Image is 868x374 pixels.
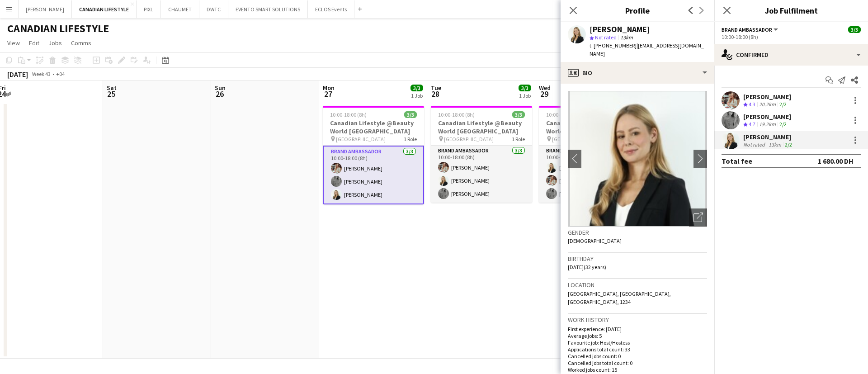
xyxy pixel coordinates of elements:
[714,5,868,16] h3: Job Fulfilment
[67,37,95,49] a: Comms
[568,281,707,289] h3: Location
[743,93,791,101] div: [PERSON_NAME]
[404,111,417,118] span: 3/3
[552,136,602,142] span: [GEOGRAPHIC_DATA]
[546,111,583,118] span: 10:00-18:00 (8h)
[785,141,792,148] app-skills-label: 2/2
[779,101,787,108] app-skills-label: 2/2
[538,89,551,99] span: 29
[410,85,423,91] span: 3/3
[72,0,137,18] button: CANADIAN LIFESTYLE
[7,70,28,79] div: [DATE]
[595,34,617,41] span: Not rated
[568,237,622,244] span: [DEMOGRAPHIC_DATA]
[215,84,226,92] span: Sun
[45,37,66,49] a: Jobs
[137,0,161,18] button: PIXL
[48,39,62,47] span: Jobs
[818,156,854,166] div: 1 680.00 DH
[105,89,117,99] span: 25
[7,22,109,35] h1: CANADIAN LIFESTYLE
[779,121,787,128] app-skills-label: 2/2
[568,326,707,332] p: First experience: [DATE]
[590,25,650,33] div: [PERSON_NAME]
[743,133,794,141] div: [PERSON_NAME]
[308,0,354,18] button: ECLOS Events
[568,228,707,237] h3: Gender
[568,366,707,373] p: Worked jobs count: 15
[330,111,367,118] span: 10:00-18:00 (8h)
[722,26,779,33] button: Brand Ambassador
[568,360,707,366] p: Cancelled jobs total count: 0
[30,71,52,77] span: Week 43
[431,146,532,203] app-card-role: Brand Ambassador3/310:00-18:00 (8h)[PERSON_NAME][PERSON_NAME][PERSON_NAME]
[568,346,707,353] p: Applications total count: 33
[431,119,532,135] h3: Canadian Lifestyle @Beauty World [GEOGRAPHIC_DATA]
[444,136,494,142] span: [GEOGRAPHIC_DATA]
[590,42,637,49] span: t. [PHONE_NUMBER]
[4,37,24,49] a: View
[323,106,424,204] app-job-card: 10:00-18:00 (8h)3/3Canadian Lifestyle @Beauty World [GEOGRAPHIC_DATA] [GEOGRAPHIC_DATA]1 RoleBran...
[757,121,778,128] div: 19.2km
[568,316,707,324] h3: Work history
[539,146,640,203] app-card-role: Brand Ambassador3/310:00-18:00 (8h)[PERSON_NAME][PERSON_NAME][PERSON_NAME]
[743,113,791,121] div: [PERSON_NAME]
[568,290,671,305] span: [GEOGRAPHIC_DATA], [GEOGRAPHIC_DATA], [GEOGRAPHIC_DATA], 1234
[539,106,640,203] app-job-card: 10:00-18:00 (8h)3/3Canadian Lifestyle @Beauty World [GEOGRAPHIC_DATA] [GEOGRAPHIC_DATA]1 RoleBran...
[228,0,308,18] button: EVENTO SMART SOLUTIONS
[199,0,228,18] button: DWTC
[56,71,65,77] div: +04
[722,156,752,166] div: Total fee
[321,89,335,99] span: 27
[161,0,199,18] button: CHAUMET
[722,26,772,33] span: Brand Ambassador
[561,62,714,84] div: Bio
[512,111,525,118] span: 3/3
[749,101,755,108] span: 4.3
[714,44,868,66] div: Confirmed
[539,84,551,92] span: Wed
[568,91,707,227] img: Crew avatar or photo
[568,264,606,270] span: [DATE] (32 years)
[323,84,335,92] span: Mon
[438,111,475,118] span: 10:00-18:00 (8h)
[519,92,531,99] div: 1 Job
[512,136,525,142] span: 1 Role
[590,42,704,57] span: | [EMAIL_ADDRESS][DOMAIN_NAME]
[431,106,532,203] app-job-card: 10:00-18:00 (8h)3/3Canadian Lifestyle @Beauty World [GEOGRAPHIC_DATA] [GEOGRAPHIC_DATA]1 RoleBran...
[213,89,226,99] span: 26
[618,34,635,41] span: 13km
[519,85,531,91] span: 3/3
[7,39,20,47] span: View
[568,332,707,339] p: Average jobs: 5
[539,119,640,135] h3: Canadian Lifestyle @Beauty World [GEOGRAPHIC_DATA]
[429,89,441,99] span: 28
[29,39,39,47] span: Edit
[568,339,707,346] p: Favourite job: Host/Hostess
[71,39,91,47] span: Comms
[568,255,707,263] h3: Birthday
[25,37,43,49] a: Edit
[743,141,767,148] div: Not rated
[336,136,386,142] span: [GEOGRAPHIC_DATA]
[722,33,861,40] div: 10:00-18:00 (8h)
[561,5,714,16] h3: Profile
[19,0,72,18] button: [PERSON_NAME]
[431,84,441,92] span: Tue
[323,146,424,204] app-card-role: Brand Ambassador3/310:00-18:00 (8h)[PERSON_NAME][PERSON_NAME][PERSON_NAME]
[767,141,783,148] div: 13km
[568,353,707,360] p: Cancelled jobs count: 0
[749,121,755,128] span: 4.7
[323,119,424,135] h3: Canadian Lifestyle @Beauty World [GEOGRAPHIC_DATA]
[848,26,861,33] span: 3/3
[411,92,423,99] div: 1 Job
[404,136,417,142] span: 1 Role
[107,84,117,92] span: Sat
[689,208,707,227] div: Open photos pop-in
[757,101,778,109] div: 20.2km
